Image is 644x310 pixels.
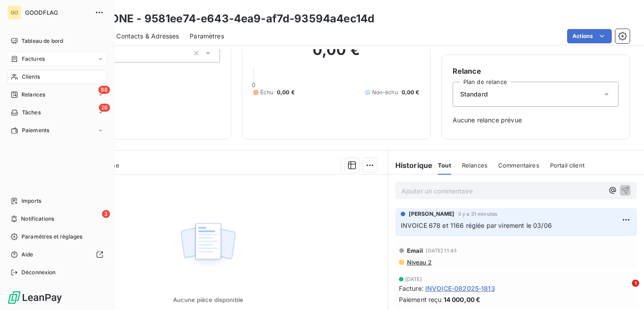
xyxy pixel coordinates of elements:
input: Ajouter une valeur [112,49,119,57]
span: 0,00 € [277,88,295,96]
img: Empty state [179,218,237,273]
img: Logo LeanPay [7,290,63,305]
span: [DATE] [405,276,422,282]
span: il y a 31 minutes [458,211,498,217]
span: Relances [21,91,45,99]
h6: Historique [388,160,433,171]
span: Déconnexion [21,268,56,276]
span: Échu [260,88,273,96]
iframe: Intercom live chat [614,280,635,301]
span: 0 [252,81,255,88]
span: 26 [99,104,110,112]
span: Paiements [22,126,49,134]
span: Non-échu [372,88,398,96]
span: Relances [462,162,487,169]
span: Commentaires [498,162,539,169]
span: 0,00 € [402,88,419,96]
span: Imports [21,197,41,205]
h3: DATA ONE - 9581ee74-e643-4ea9-af7d-93594a4ec14d [79,11,374,27]
span: 3 [102,210,110,218]
span: Contacts & Adresses [116,32,179,41]
span: Notifications [21,215,54,223]
a: Aide [7,247,107,262]
h6: Relance [453,66,619,76]
span: Tâches [22,109,41,117]
span: Niveau 2 [406,259,432,266]
span: Paramètres et réglages [21,233,82,241]
span: Aucune pièce disponible [173,296,243,303]
div: GO [7,5,21,20]
span: 88 [98,86,110,94]
button: Actions [567,29,612,43]
span: Aide [21,251,34,259]
span: INVOICE 678 et 1166 réglée par virement le 03/06 [401,222,552,229]
span: Portail client [550,162,585,169]
span: Paramètres [190,32,224,41]
span: Tout [438,162,451,169]
h2: 0,00 € [253,41,419,68]
span: INVOICE-082025-1813 [425,284,495,293]
span: GOODFLAG [25,9,89,16]
span: Email [407,247,424,254]
span: Clients [22,73,40,81]
span: Standard [460,90,488,99]
span: 14 000,00 € [444,295,481,304]
span: Tableau de bord [21,37,63,45]
span: Facture : [399,284,424,293]
span: [DATE] 11:43 [426,248,457,253]
span: 1 [632,280,639,287]
span: Factures [22,55,45,63]
span: Paiement reçu [399,295,442,304]
span: [PERSON_NAME] [409,210,455,218]
span: Aucune relance prévue [453,116,619,125]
